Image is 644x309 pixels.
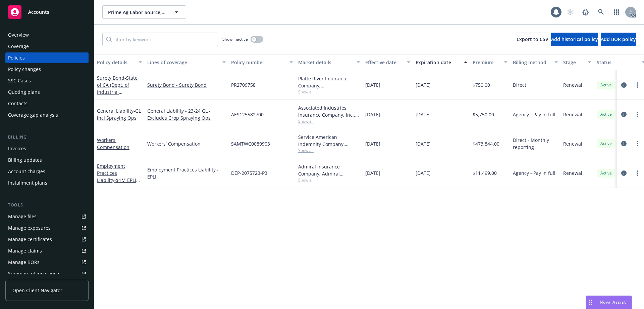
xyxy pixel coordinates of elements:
[416,81,431,88] span: [DATE]
[620,140,628,148] a: circleInformation
[610,5,623,19] a: Switch app
[5,202,89,208] div: Tools
[8,257,40,268] div: Manage BORs
[5,234,89,245] a: Manage certificates
[94,54,145,70] button: Policy details
[97,59,135,66] div: Policy details
[8,211,37,222] div: Manage files
[563,140,582,147] span: Renewal
[413,54,470,70] button: Expiration date
[97,137,129,150] a: Workers' Compensation
[620,169,628,177] a: circleInformation
[5,110,89,120] a: Coverage gap analysis
[8,234,52,245] div: Manage certificates
[599,111,613,117] span: Active
[473,81,490,88] span: $750.00
[416,59,460,66] div: Expiration date
[97,177,140,190] span: - $1M EPLI w/3rd Party Only
[5,98,89,109] a: Contacts
[12,287,62,294] span: Open Client Navigator
[97,163,136,190] a: Employment Practices Liability
[633,169,641,177] a: more
[517,36,548,42] span: Export to CSV
[5,245,89,256] a: Manage claims
[231,169,267,177] span: DEP-2075723-P3
[551,33,598,46] button: Add historical policy
[102,5,186,19] button: Prime Ag Labor Source, Inc.
[473,140,499,147] span: $473,844.00
[8,178,47,188] div: Installment plans
[145,54,228,70] button: Lines of coverage
[365,111,380,118] span: [DATE]
[8,245,42,256] div: Manage claims
[102,33,218,46] input: Filter by keyword...
[147,81,226,88] a: Surety Bond - Surety Bond
[231,111,264,118] span: AES125582700
[586,296,594,309] div: Drag to move
[298,177,360,183] span: Show all
[470,54,510,70] button: Premium
[513,59,550,66] div: Billing method
[298,89,360,95] span: Show all
[517,33,548,46] button: Export to CSV
[5,211,89,222] a: Manage files
[298,118,360,124] span: Show all
[228,54,296,70] button: Policy number
[231,140,270,147] span: SAMTWC0089903
[147,140,226,147] a: Workers' Compensation
[599,170,613,176] span: Active
[363,54,413,70] button: Effective date
[563,111,582,118] span: Renewal
[365,169,380,177] span: [DATE]
[473,59,500,66] div: Premium
[594,5,608,19] a: Search
[8,52,25,63] div: Policies
[5,30,89,40] a: Overview
[8,75,31,86] div: SSC Cases
[5,143,89,154] a: Invoices
[8,30,29,40] div: Overview
[97,108,141,121] a: General Liability
[513,81,526,88] span: Direct
[231,81,256,88] span: PR2709758
[365,81,380,88] span: [DATE]
[601,33,636,46] button: Add BOR policy
[5,268,89,279] a: Summary of insurance
[633,81,641,89] a: more
[365,140,380,147] span: [DATE]
[416,169,431,177] span: [DATE]
[510,54,560,70] button: Billing method
[298,163,360,177] div: Admiral Insurance Company, Admiral Insurance Group ([PERSON_NAME] Corporation), [PERSON_NAME] & [...
[8,110,58,120] div: Coverage gap analysis
[97,75,138,116] a: Surety Bond
[5,166,89,177] a: Account charges
[8,166,45,177] div: Account charges
[298,148,360,153] span: Show all
[147,59,218,66] div: Lines of coverage
[5,257,89,268] a: Manage BORs
[473,111,494,118] span: $5,750.00
[147,107,226,121] a: General Liability - 23-24 GL - Excludes Crop Spraying Ops
[298,133,360,148] div: Service American Indemnity Company, Service American Indemnity Company, Method Insurance
[298,75,360,89] div: Platte River Insurance Company, [GEOGRAPHIC_DATA] (Berkshire Hathaway), Amwins
[586,296,632,309] button: Nova Assist
[8,155,42,165] div: Billing updates
[298,104,360,118] div: Associated Industries Insurance Company, Inc., AmTrust Financial Services, CRC Group
[222,36,248,42] span: Show inactive
[563,59,584,66] div: Stage
[5,223,89,233] a: Manage exposures
[365,59,403,66] div: Effective date
[563,5,577,19] a: Start snowing
[147,166,226,180] a: Employment Practices Liability - EPLI
[8,98,28,109] div: Contacts
[473,169,497,177] span: $11,499.00
[513,137,558,151] span: Direct - Monthly reporting
[8,223,51,233] div: Manage exposures
[579,5,592,19] a: Report a Bug
[599,141,613,147] span: Active
[298,59,353,66] div: Market details
[599,82,613,88] span: Active
[551,36,598,42] span: Add historical policy
[8,41,29,52] div: Coverage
